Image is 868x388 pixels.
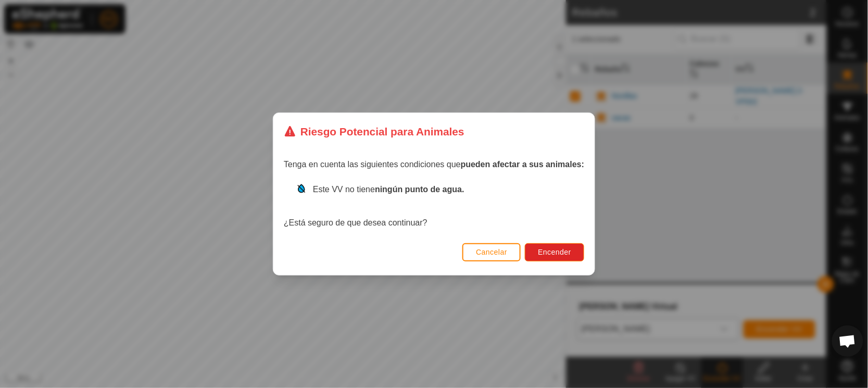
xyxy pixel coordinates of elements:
strong: pueden afectar a sus animales: [461,160,584,169]
span: Tenga en cuenta las siguientes condiciones que [284,160,584,169]
strong: ningún punto de agua. [375,185,464,194]
button: Cancelar [462,243,521,261]
div: Riesgo Potencial para Animales [284,123,464,140]
span: Este VV no tiene [313,185,464,194]
span: Encender [538,248,571,256]
span: Cancelar [476,248,507,256]
div: Chat abierto [832,326,863,357]
button: Encender [525,243,584,261]
div: ¿Está seguro de que desea continuar? [284,183,584,229]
